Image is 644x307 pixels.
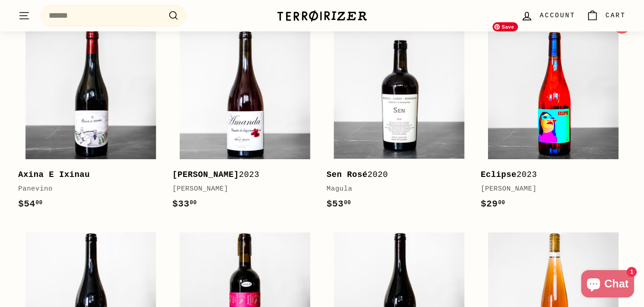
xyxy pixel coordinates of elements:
[18,199,43,209] span: $54
[35,200,42,206] sup: 00
[515,2,581,29] a: Account
[327,21,472,221] a: Sen Rosé2020Magula
[172,21,317,221] a: [PERSON_NAME]2023[PERSON_NAME]
[481,199,505,209] span: $29
[172,168,308,181] div: 2023
[493,22,518,31] span: Save
[327,199,351,209] span: $53
[327,168,463,181] div: 2020
[18,184,154,195] div: Panevino
[605,10,626,20] span: Cart
[540,10,575,20] span: Account
[481,170,517,179] b: Eclipse
[498,200,505,206] sup: 00
[190,200,196,206] sup: 00
[344,200,351,206] sup: 00
[481,168,617,181] div: 2023
[327,184,463,195] div: Magula
[327,170,367,179] b: Sen Rosé
[172,199,197,209] span: $33
[481,184,617,195] div: [PERSON_NAME]
[481,21,626,221] a: Eclipse2023[PERSON_NAME]
[18,170,90,179] b: Axina E Ixinau
[579,270,637,300] inbox-online-store-chat: Shopify online store chat
[18,21,163,221] a: Axina E Ixinau Panevino
[581,2,631,29] a: Cart
[172,170,239,179] b: [PERSON_NAME]
[172,184,308,195] div: [PERSON_NAME]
